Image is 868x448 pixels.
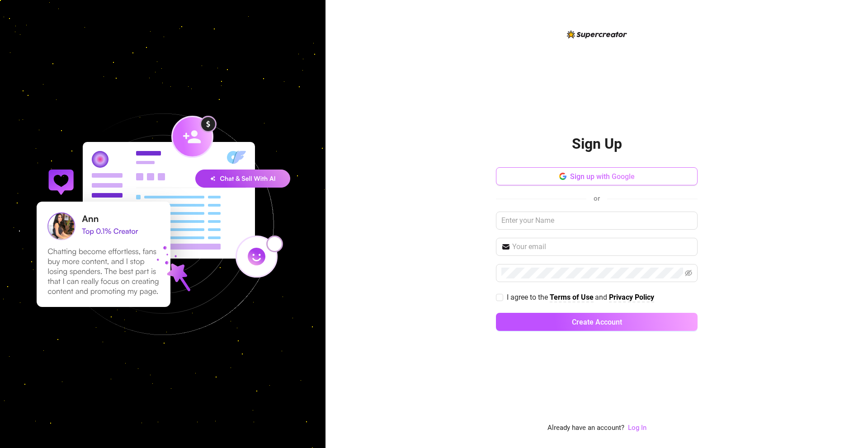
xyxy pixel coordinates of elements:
input: Enter your Name [496,212,698,230]
button: Create Account [496,313,698,331]
a: Privacy Policy [609,293,654,302]
span: Create Account [572,318,622,326]
span: Sign up with Google [570,172,635,181]
span: Already have an account? [547,423,624,434]
strong: Privacy Policy [609,293,654,302]
img: logo-BBDzfeDw.svg [567,30,627,38]
h2: Sign Up [572,135,622,153]
a: Log In [628,424,646,432]
img: signup-background-D0MIrEPF.svg [6,68,319,381]
span: I agree to the [507,293,550,302]
input: Your email [512,241,692,252]
span: eye-invisible [685,269,692,277]
strong: Terms of Use [550,293,594,302]
span: or [594,194,600,203]
span: and [595,293,609,302]
a: Terms of Use [550,293,594,302]
button: Sign up with Google [496,167,698,185]
a: Log In [628,423,646,434]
